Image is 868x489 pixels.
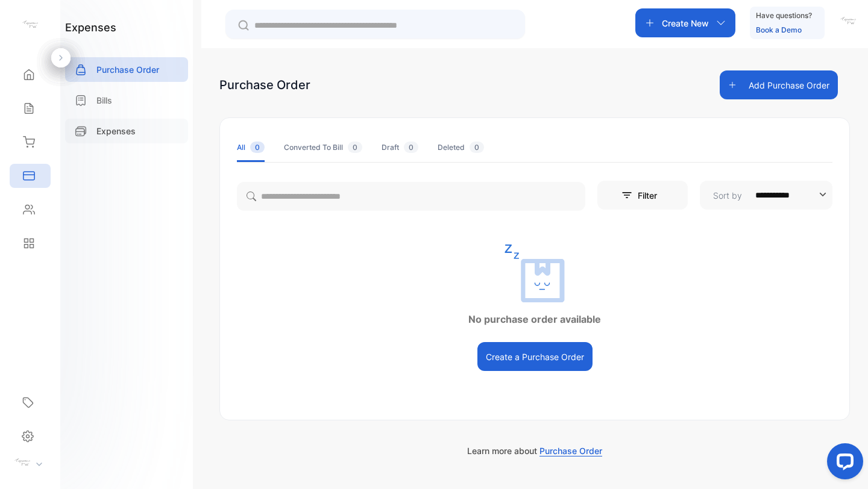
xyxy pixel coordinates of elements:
iframe: LiveChat chat widget [817,438,868,489]
p: No purchase order available [220,312,849,326]
div: Converted To Bill [284,142,362,153]
a: Expenses [65,119,188,143]
p: Bills [96,94,112,107]
div: All [237,142,265,153]
p: Sort by [713,189,742,202]
img: profile [13,453,31,472]
div: Deleted [438,142,484,153]
span: 0 [250,142,265,153]
a: Bills [65,88,188,113]
a: Purchase Order [65,57,188,82]
button: Create New [635,8,735,37]
p: Learn more about [219,444,850,457]
img: empty state [505,244,565,302]
span: 0 [404,142,418,153]
p: Create New [662,17,709,30]
button: Add Purchase Order [720,70,838,99]
h1: expenses [65,19,116,36]
button: avatar [839,8,857,37]
img: logo [21,16,39,34]
button: Sort by [700,181,832,210]
p: Have questions? [756,10,812,22]
p: Purchase Order [96,63,159,76]
button: Create a Purchase Order [477,342,593,371]
p: Expenses [96,125,136,137]
div: Draft [382,142,418,153]
span: Purchase Order [539,446,602,456]
img: avatar [839,12,857,30]
a: Book a Demo [756,25,802,34]
span: 0 [470,142,484,153]
span: 0 [348,142,362,153]
div: Purchase Order [219,76,310,94]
